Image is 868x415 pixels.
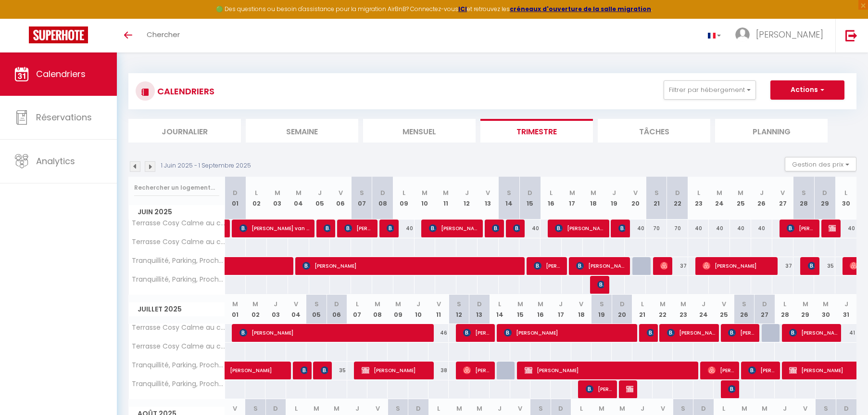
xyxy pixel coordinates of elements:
th: 19 [591,295,612,324]
th: 28 [793,177,815,220]
span: Calendriers [36,68,86,80]
abbr: M [375,299,380,309]
span: Chercher [147,29,180,39]
img: logout [845,29,857,41]
th: 12 [456,177,478,220]
th: 11 [435,177,456,220]
th: 11 [428,295,449,324]
div: 46 [428,324,449,342]
abbr: M [456,404,462,413]
th: 18 [583,177,604,220]
abbr: J [318,188,322,197]
th: 19 [604,177,625,220]
th: 03 [267,177,288,220]
abbr: D [528,188,532,197]
abbr: V [486,188,490,197]
th: 05 [309,177,330,220]
span: Terrasse Cosy Calme au cœur de [GEOGRAPHIC_DATA] [130,343,226,350]
abbr: M [422,188,428,197]
th: 07 [351,177,372,220]
th: 13 [478,177,499,220]
a: ... [PERSON_NAME] [728,19,835,52]
abbr: M [680,299,686,309]
abbr: M [823,299,829,309]
span: [PERSON_NAME] [PERSON_NAME] [324,219,331,237]
abbr: V [780,188,785,197]
p: 1 Juin 2025 - 1 Septembre 2025 [161,161,251,170]
th: 30 [835,177,856,220]
abbr: M [395,299,401,309]
abbr: M [599,404,604,413]
abbr: V [633,188,638,197]
h3: CALENDRIERS [155,80,214,102]
span: [PERSON_NAME] [362,361,432,379]
abbr: S [360,188,364,197]
th: 07 [347,295,367,324]
abbr: D [416,404,421,413]
span: Réservations [36,111,92,123]
abbr: D [701,404,706,413]
th: 13 [469,295,490,324]
abbr: D [558,404,563,413]
th: 12 [449,295,469,324]
span: [PERSON_NAME] [525,361,701,379]
span: [PERSON_NAME] [728,380,735,398]
span: [PERSON_NAME] [626,380,633,398]
span: [PERSON_NAME] [576,257,626,275]
th: 21 [646,177,667,220]
input: Rechercher un logement... [134,179,219,196]
abbr: S [396,404,400,413]
th: 06 [330,177,351,220]
th: 23 [688,177,709,220]
abbr: V [518,404,522,413]
th: 20 [612,295,632,324]
th: 29 [795,295,816,324]
th: 15 [519,177,541,220]
th: 08 [367,295,388,324]
span: Tranquillité, Parking, Proche [GEOGRAPHIC_DATA] [130,362,226,369]
th: 10 [415,177,436,220]
abbr: D [620,299,625,309]
a: [PERSON_NAME] [225,362,245,380]
abbr: D [477,299,482,309]
abbr: V [233,404,237,413]
abbr: D [762,299,767,309]
th: 04 [288,177,309,220]
span: [PERSON_NAME] [660,257,667,275]
span: [PERSON_NAME] [586,380,614,398]
abbr: S [681,404,685,413]
abbr: D [334,299,339,309]
abbr: J [641,404,644,413]
abbr: V [339,188,343,197]
div: 40 [688,220,709,237]
th: 16 [530,295,551,324]
abbr: M [538,299,543,309]
div: 35 [327,362,347,379]
li: Tâches [598,119,710,143]
abbr: M [275,188,280,197]
img: Super Booking [29,26,88,43]
abbr: S [457,299,461,309]
span: [PERSON_NAME] [808,257,815,275]
div: 70 [667,220,688,237]
span: Juillet 2025 [129,302,225,316]
span: [PERSON_NAME] [789,324,839,342]
abbr: V [579,299,583,309]
th: 23 [673,295,693,324]
abbr: S [253,404,258,413]
th: 24 [709,177,730,220]
abbr: L [403,188,405,197]
abbr: S [654,188,659,197]
span: [PERSON_NAME] [492,219,499,237]
abbr: J [416,299,420,309]
abbr: D [822,188,827,197]
abbr: M [738,188,743,197]
abbr: M [517,299,523,309]
th: 25 [730,177,751,220]
span: [PERSON_NAME] [463,361,491,379]
th: 26 [734,295,754,324]
th: 05 [306,295,327,324]
abbr: M [619,404,625,413]
th: 26 [751,177,772,220]
th: 28 [775,295,795,324]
